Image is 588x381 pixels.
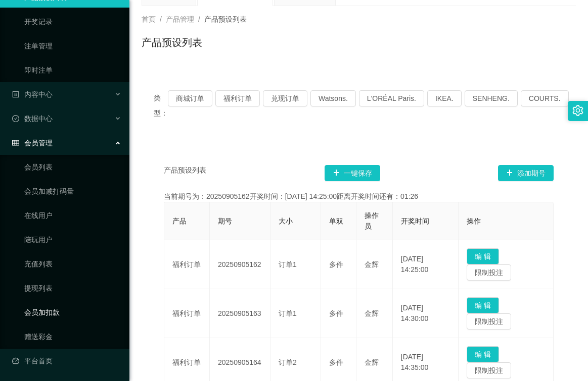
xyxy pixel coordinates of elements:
[12,115,53,123] span: 数据中心
[279,217,293,225] span: 大小
[467,248,499,264] button: 编 辑
[24,157,121,177] a: 会员列表
[465,90,518,106] button: SENHENG.
[310,90,356,106] button: Watsons.
[498,165,554,181] button: 图标: plus添加期号
[393,240,459,289] td: [DATE] 14:25:00
[325,165,380,181] button: 图标: plus一键保存
[359,90,424,106] button: L'ORÉAL Paris.
[160,15,162,23] span: /
[12,90,53,98] span: 内容中心
[393,289,459,338] td: [DATE] 14:30:00
[329,260,343,268] span: 多件
[467,313,511,330] button: 限制投注
[204,15,247,23] span: 产品预设列表
[12,351,121,371] a: 图标: dashboard平台首页
[142,15,156,23] span: 首页
[263,90,307,106] button: 兑现订单
[467,297,499,313] button: 编 辑
[24,230,121,250] a: 陪玩用户
[154,90,168,121] span: 类型：
[467,217,481,225] span: 操作
[467,362,511,378] button: 限制投注
[12,139,19,146] i: 图标: table
[572,105,583,116] i: 图标: setting
[215,90,260,106] button: 福利订单
[24,181,121,201] a: 会员加减打码量
[24,302,121,322] a: 会员加扣款
[467,264,511,281] button: 限制投注
[24,12,121,32] a: 开奖记录
[198,15,200,23] span: /
[24,36,121,56] a: 注单管理
[329,217,343,225] span: 单双
[24,254,121,274] a: 充值列表
[24,205,121,226] a: 在线用户
[24,326,121,347] a: 赠送彩金
[279,358,297,366] span: 订单2
[164,165,206,181] span: 产品预设列表
[172,217,187,225] span: 产品
[356,240,393,289] td: 金辉
[12,91,19,98] i: 图标: profile
[401,217,429,225] span: 开奖时间
[166,15,194,23] span: 产品管理
[329,358,343,366] span: 多件
[164,191,554,202] div: 当前期号为：20250905162开奖时间：[DATE] 14:25:00距离开奖时间还有：01:26
[24,278,121,298] a: 提现列表
[24,60,121,80] a: 即时注单
[467,346,499,362] button: 编 辑
[210,240,270,289] td: 20250905162
[168,90,212,106] button: 商城订单
[12,115,19,122] i: 图标: check-circle-o
[218,217,232,225] span: 期号
[521,90,569,106] button: COURTS.
[164,240,210,289] td: 福利订单
[365,211,379,230] span: 操作员
[329,309,343,317] span: 多件
[12,139,53,147] span: 会员管理
[427,90,462,106] button: IKEA.
[210,289,270,338] td: 20250905163
[164,289,210,338] td: 福利订单
[356,289,393,338] td: 金辉
[142,35,202,50] h1: 产品预设列表
[279,309,297,317] span: 订单1
[279,260,297,268] span: 订单1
